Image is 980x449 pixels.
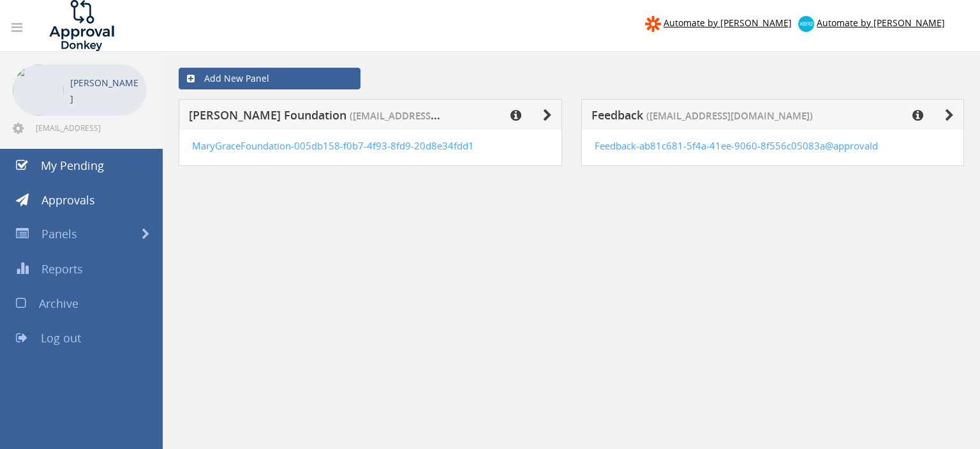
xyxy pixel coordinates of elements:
a: MaryGraceFoundation-005db158-f0b7-4f93-8fd9-20d8e34fdd1 [192,139,474,152]
a: Add New Panel [179,68,360,89]
span: Automate by [PERSON_NAME] [664,17,792,29]
img: zapier-logomark.png [645,16,661,32]
span: Automate by [PERSON_NAME] [817,17,945,29]
a: Feedback-ab81c681-5f4a-41ee-9060-8f556c05083a@approvald [595,139,878,152]
span: Approvals [41,192,95,208]
span: My Pending [41,158,104,173]
span: Reports [41,261,83,277]
p: [PERSON_NAME] [70,75,140,107]
img: xero-logo.png [798,16,814,32]
span: Archive [39,296,78,311]
span: [PERSON_NAME] Foundation [189,107,346,123]
span: Feedback [591,107,643,123]
span: ([EMAIL_ADDRESS][DOMAIN_NAME]) [350,107,516,123]
span: Log out [41,330,81,346]
span: ([EMAIL_ADDRESS][DOMAIN_NAME]) [646,109,813,123]
span: Panels [41,226,77,241]
span: [EMAIL_ADDRESS][DOMAIN_NAME] [36,123,144,133]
